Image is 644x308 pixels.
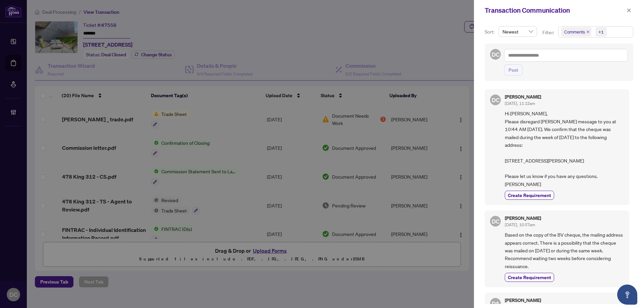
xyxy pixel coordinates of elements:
span: DC [491,50,499,59]
span: DA [491,299,499,308]
p: Filter: [542,29,555,36]
h5: [PERSON_NAME] [505,95,541,99]
span: close [627,8,631,13]
span: [DATE], 10:57am [505,222,535,227]
span: [DATE], 11:12am [505,101,535,106]
div: +1 [598,28,604,35]
span: DC [491,217,499,226]
p: Sort: [485,28,496,36]
span: DC [491,96,499,105]
span: Create Requirement [508,192,551,199]
button: Open asap [617,285,637,305]
span: Comments [564,28,585,35]
span: close [586,30,590,34]
span: Newest [502,26,533,37]
button: Post [504,64,523,76]
button: Create Requirement [505,191,554,200]
h5: [PERSON_NAME] [505,298,541,303]
span: Hi [PERSON_NAME], Please disregard [PERSON_NAME] message to you at 10:44 AM [DATE]. We confirm th... [505,110,624,188]
h5: [PERSON_NAME] [505,216,541,221]
div: Transaction Communication [485,5,625,15]
span: Based on the copy of the BV cheque, the mailing address appears correct. There is a possibility t... [505,231,624,270]
span: Create Requirement [508,274,551,281]
span: Comments [561,27,591,37]
button: Create Requirement [505,273,554,282]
